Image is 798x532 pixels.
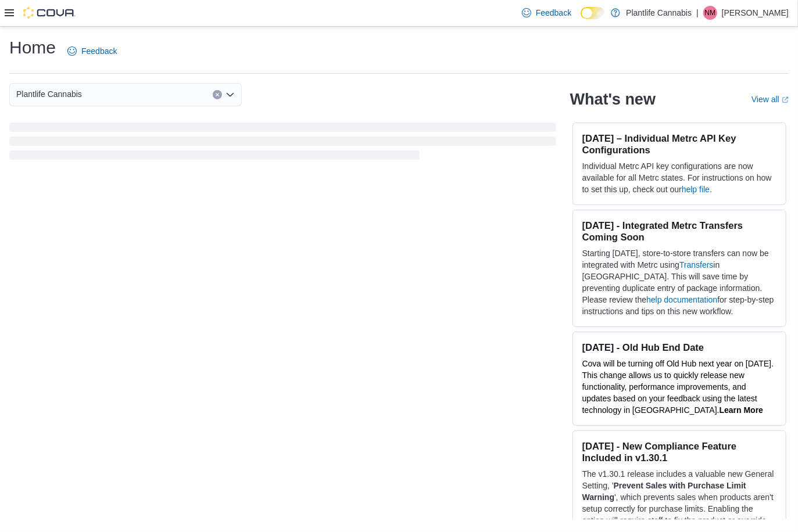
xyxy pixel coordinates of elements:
span: Loading [9,125,556,162]
p: [PERSON_NAME] [722,6,789,20]
h3: [DATE] - New Compliance Feature Included in v1.30.1 [582,440,776,463]
a: Feedback [63,39,121,63]
h1: Home [9,36,56,59]
div: Nicole Mowat [703,6,717,20]
a: Transfers [679,260,714,269]
h3: [DATE] – Individual Metrc API Key Configurations [582,132,776,156]
span: Feedback [536,7,571,19]
svg: External link [782,96,789,103]
a: Feedback [517,1,576,24]
button: Clear input [213,90,222,99]
span: Plantlife Cannabis [16,87,82,101]
span: Cova will be turning off Old Hub next year on [DATE]. This change allows us to quickly release ne... [582,359,774,415]
span: Feedback [81,45,117,57]
strong: Prevent Sales with Purchase Limit Warning [582,481,746,502]
img: Cova [23,7,76,19]
p: Plantlife Cannabis [626,6,692,20]
button: Open list of options [226,90,235,99]
a: help documentation [646,295,717,304]
span: NM [705,6,716,20]
span: Dark Mode [581,19,581,20]
h2: What's new [570,90,656,109]
h3: [DATE] - Old Hub End Date [582,342,776,353]
p: Starting [DATE], store-to-store transfers can now be integrated with Metrc using in [GEOGRAPHIC_D... [582,247,776,317]
a: Learn More [720,405,763,415]
a: help file [682,185,710,194]
p: Individual Metrc API key configurations are now available for all Metrc states. For instructions ... [582,160,776,195]
a: View allExternal link [752,95,789,104]
h3: [DATE] - Integrated Metrc Transfers Coming Soon [582,220,776,243]
input: Dark Mode [581,7,605,19]
p: | [696,6,699,20]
